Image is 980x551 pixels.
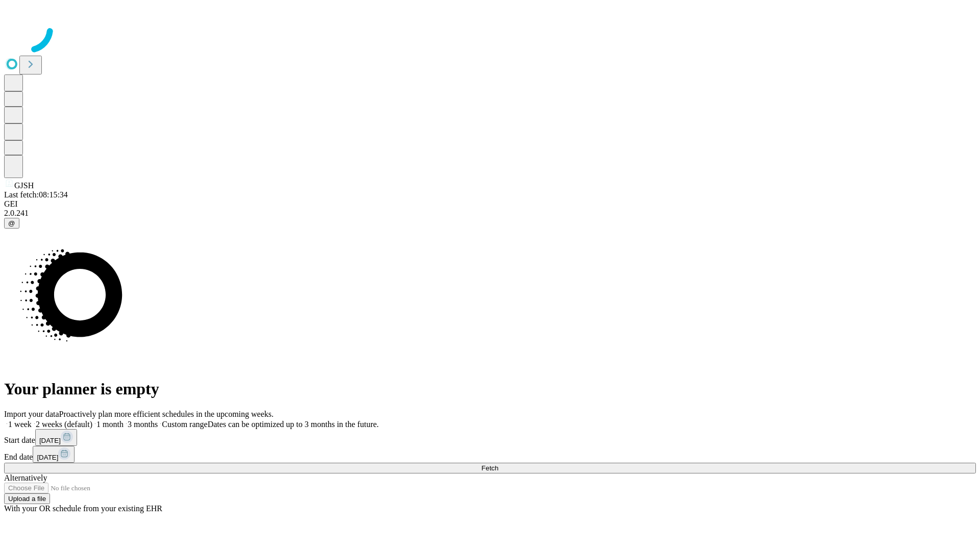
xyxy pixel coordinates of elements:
[96,420,124,429] span: 1 month
[4,190,68,199] span: Last fetch: 08:15:34
[59,410,274,418] span: Proactively plan more efficient schedules in the upcoming weeks.
[8,219,15,227] span: @
[481,464,498,472] span: Fetch
[33,446,75,463] button: [DATE]
[4,504,162,513] span: With your OR schedule from your existing EHR
[39,437,61,444] span: [DATE]
[128,420,158,429] span: 3 months
[4,218,19,229] button: @
[36,420,92,429] span: 2 weeks (default)
[162,420,207,429] span: Custom range
[4,410,59,418] span: Import your data
[14,181,34,190] span: GJSH
[4,429,976,446] div: Start date
[4,446,976,463] div: End date
[4,473,47,482] span: Alternatively
[35,429,77,446] button: [DATE]
[4,380,976,398] h1: Your planner is empty
[4,463,976,473] button: Fetch
[208,420,379,429] span: Dates can be optimized up to 3 months in the future.
[4,209,976,218] div: 2.0.241
[37,454,58,461] span: [DATE]
[8,420,32,429] span: 1 week
[4,199,976,209] div: GEI
[4,493,50,504] button: Upload a file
